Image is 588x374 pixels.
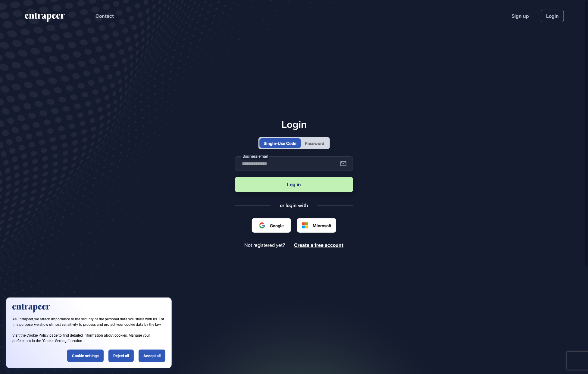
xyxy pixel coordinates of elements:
span: Microsoft [313,222,332,229]
a: entrapeer-logo [24,13,65,24]
span: Not registered yet? [245,242,285,248]
h1: Login [235,118,353,130]
a: Create a free account [294,242,344,248]
a: Sign up [511,12,529,20]
button: Contact [95,12,114,20]
label: Business email [241,153,269,160]
div: Password [305,140,324,146]
div: Single-Use Code [264,140,297,146]
button: Log in [235,177,353,192]
a: Login [541,10,564,22]
div: or login with [280,202,308,209]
